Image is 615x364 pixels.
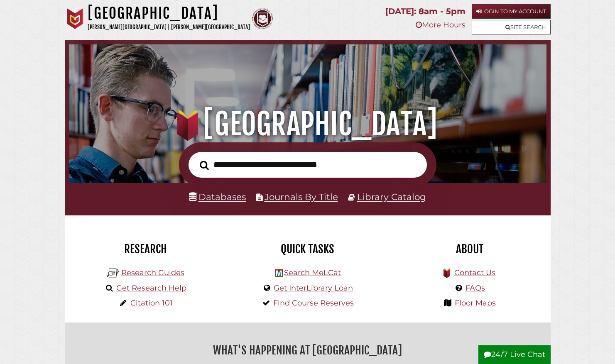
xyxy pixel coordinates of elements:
[466,283,485,293] a: FAQs
[395,242,544,256] h2: About
[71,341,544,360] h2: What's Happening at [GEOGRAPHIC_DATA]
[196,158,213,172] button: Search
[472,4,551,19] a: Login to My Account
[274,283,353,293] a: Get InterLibrary Loan
[275,269,283,277] img: Hekman Library Logo
[252,8,273,29] img: Calvin Theological Seminary
[385,4,466,19] p: [DATE]: 8am - 5pm
[233,242,382,256] h2: Quick Tasks
[130,298,173,308] a: Citation 101
[65,8,86,29] img: Calvin University
[88,4,250,22] h1: [GEOGRAPHIC_DATA]
[121,268,184,277] a: Research Guides
[88,22,250,32] p: [PERSON_NAME][GEOGRAPHIC_DATA] | [PERSON_NAME][GEOGRAPHIC_DATA]
[265,191,338,202] a: Journals By Title
[273,298,354,308] a: Find Course Reserves
[107,267,119,279] img: Hekman Library Logo
[189,191,246,202] a: Databases
[116,283,186,293] a: Get Research Help
[78,106,537,142] h1: [GEOGRAPHIC_DATA]
[357,191,426,202] a: Library Catalog
[71,242,221,256] h2: Research
[454,268,495,277] a: Contact Us
[416,20,466,29] a: More Hours
[472,20,551,34] a: Site Search
[455,298,496,308] a: Floor Maps
[200,160,209,170] i: Search
[284,268,341,277] a: Search MeLCat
